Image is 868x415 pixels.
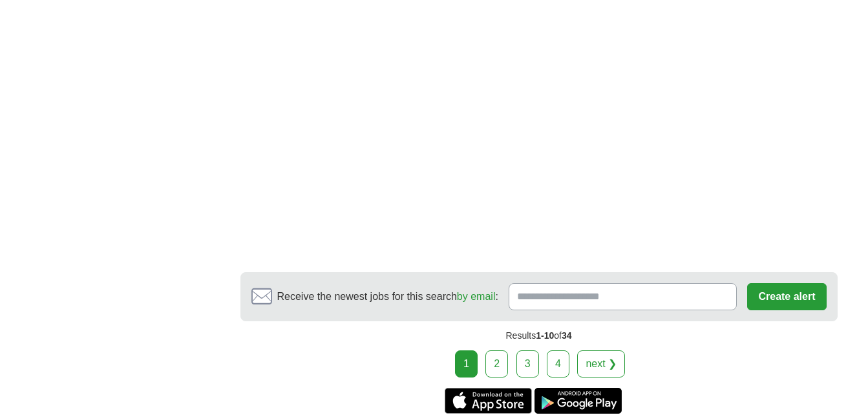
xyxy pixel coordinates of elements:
[277,289,498,304] span: Receive the newest jobs for this search :
[535,388,622,414] a: Get the Android app
[547,350,569,378] a: 4
[747,283,826,310] button: Create alert
[516,350,539,378] a: 3
[536,330,554,341] span: 1-10
[562,330,572,341] span: 34
[577,350,625,378] a: next ❯
[457,291,496,302] a: by email
[240,321,838,350] div: Results of
[485,350,508,378] a: 2
[455,350,478,378] div: 1
[445,388,532,414] a: Get the iPhone app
